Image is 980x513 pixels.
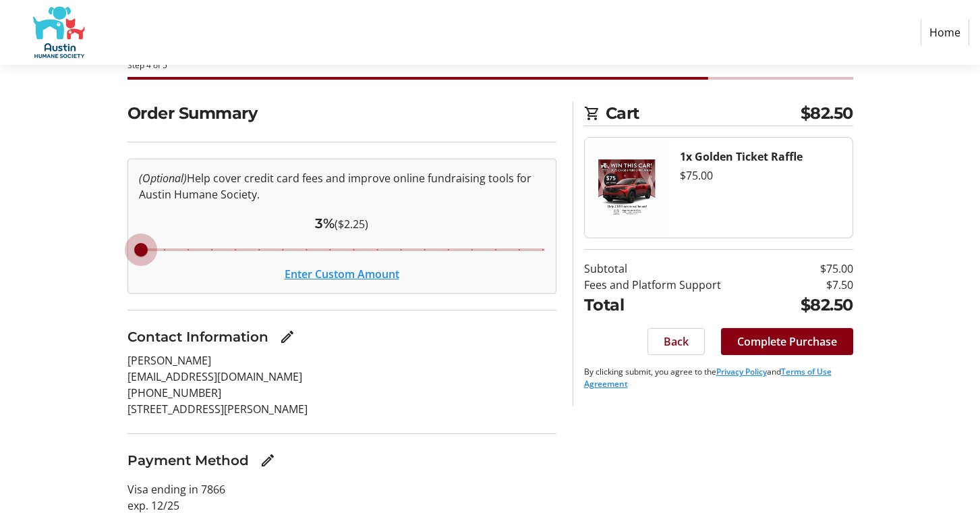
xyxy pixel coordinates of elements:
[127,385,556,401] p: [PHONE_NUMBER]
[584,277,778,293] td: Fees and Platform Support
[778,277,853,293] td: $7.50
[127,352,556,369] p: [PERSON_NAME]
[127,327,268,347] h3: Contact Information
[139,171,187,186] em: (Optional)
[127,450,249,470] h3: Payment Method
[680,167,842,184] div: $75.00
[127,59,853,72] div: Step 4 of 5
[254,447,281,474] button: Edit Payment Method
[584,366,832,389] a: Terms of Use Agreement
[584,366,853,390] p: By clicking submit, you agree to the and
[664,333,689,350] span: Back
[680,149,803,164] strong: 1x Golden Ticket Raffle
[11,5,107,59] img: Austin Humane Society's Logo
[584,261,778,277] td: Subtotal
[606,101,801,126] span: Cart
[737,333,837,350] span: Complete Purchase
[584,293,778,317] td: Total
[274,323,301,350] button: Edit Contact Information
[139,213,545,234] div: ($2.25)
[647,328,705,355] button: Back
[285,266,399,282] button: Enter Custom Amount
[716,366,767,377] a: Privacy Policy
[127,401,556,417] p: [STREET_ADDRESS][PERSON_NAME]
[315,215,335,232] span: 3%
[721,328,853,355] button: Complete Purchase
[801,101,853,126] span: $82.50
[778,261,853,277] td: $75.00
[921,20,969,45] a: Home
[127,101,556,126] h2: Order Summary
[585,138,669,238] img: Golden Ticket Raffle
[139,170,545,202] p: Help cover credit card fees and improve online fundraising tools for Austin Humane Society.
[127,369,556,385] p: [EMAIL_ADDRESS][DOMAIN_NAME]
[778,293,853,317] td: $82.50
